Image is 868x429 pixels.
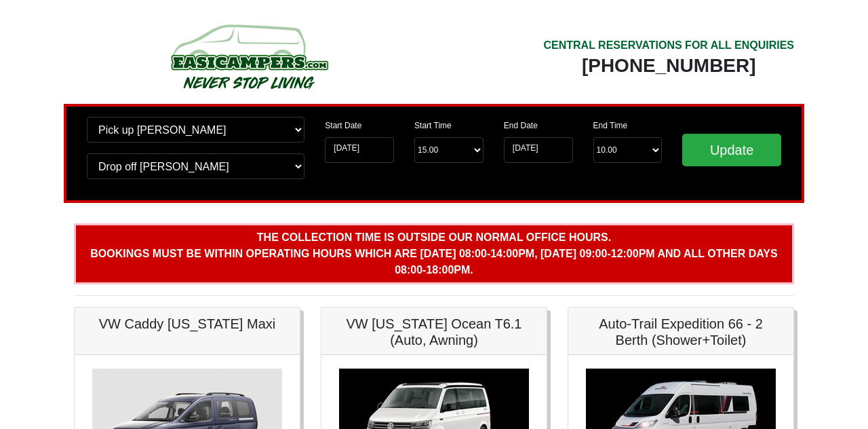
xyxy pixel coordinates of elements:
input: Return Date [504,137,573,163]
label: End Time [593,119,628,132]
input: Start Date [325,137,394,163]
div: CENTRAL RESERVATIONS FOR ALL ENQUIRIES [543,37,794,54]
h5: Auto-Trail Expedition 66 - 2 Berth (Shower+Toilet) [582,316,780,348]
input: Update [682,134,781,166]
div: [PHONE_NUMBER] [543,54,794,78]
h5: VW [US_STATE] Ocean T6.1 (Auto, Awning) [335,316,533,348]
img: campers-checkout-logo.png [120,19,378,94]
b: The collection time is outside our normal office hours. Bookings must be within operating hours w... [90,231,777,276]
h5: VW Caddy [US_STATE] Maxi [88,316,286,332]
label: End Date [504,119,538,132]
label: Start Time [414,119,452,132]
label: Start Date [325,119,361,132]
